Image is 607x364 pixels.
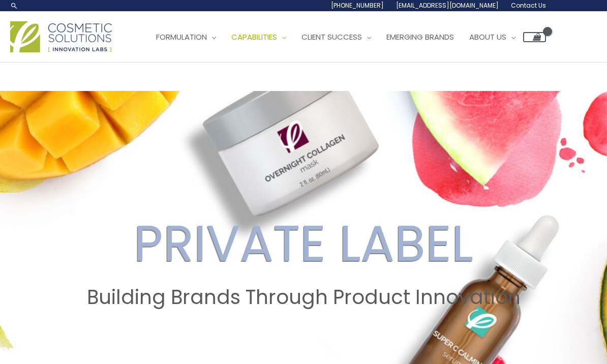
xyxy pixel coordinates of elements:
[10,286,597,309] h2: Building Brands Through Product Innovation
[141,22,546,52] nav: Site Navigation
[386,32,454,42] span: Emerging Brands
[379,22,462,52] a: Emerging Brands
[396,1,499,10] span: [EMAIL_ADDRESS][DOMAIN_NAME]
[10,2,18,10] a: Search icon link
[462,22,523,52] a: About Us
[523,32,546,42] a: View Shopping Cart, empty
[10,214,597,274] h2: PRIVATE LABEL
[469,32,506,42] span: About Us
[301,32,362,42] span: Client Success
[156,32,207,42] span: Formulation
[231,32,277,42] span: Capabilities
[511,1,546,10] span: Contact Us
[294,22,379,52] a: Client Success
[224,22,294,52] a: Capabilities
[148,22,224,52] a: Formulation
[331,1,384,10] span: [PHONE_NUMBER]
[10,21,112,52] img: Cosmetic Solutions Logo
